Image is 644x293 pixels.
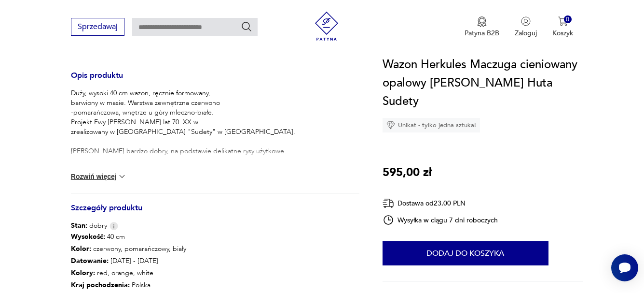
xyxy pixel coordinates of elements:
a: Ikona medaluPatyna B2B [465,16,499,38]
b: Kolory : [71,268,95,278]
iframe: Smartsupp widget button [611,254,638,281]
b: Wysokość : [71,232,105,241]
button: Zaloguj [515,16,537,38]
h3: Szczegóły produktu [71,205,359,221]
div: Dostawa od 23,00 PLN [383,197,498,209]
p: czerwony, pomarańczowy, biały [71,243,316,255]
p: Duży, wysoki 40 cm wazon, ręcznie formowany, barwiony w masie. Warstwa zewnętrzna czerwono -pomar... [71,88,295,156]
img: Ikona medalu [477,16,487,27]
div: 0 [564,15,572,24]
img: Info icon [110,222,118,230]
img: Ikona dostawy [383,197,394,209]
b: Datowanie : [71,256,109,265]
span: dobry [71,221,107,231]
button: Rozwiń więcej [71,172,127,181]
p: 595,00 zł [383,163,432,182]
a: Sprzedawaj [71,24,124,31]
div: Wysyłka w ciągu 7 dni roboczych [383,214,498,226]
h3: Opis produktu [71,73,359,88]
img: Ikonka użytkownika [521,16,531,26]
button: 0Koszyk [552,16,573,38]
p: [DATE] - [DATE] [71,255,316,267]
button: Patyna B2B [465,16,499,38]
button: Szukaj [241,21,252,32]
p: Zaloguj [515,29,537,38]
b: Kraj pochodzenia : [71,280,130,290]
p: Patyna B2B [465,29,499,38]
button: Sprzedawaj [71,18,124,36]
div: Unikat - tylko jedna sztuka! [383,118,480,132]
p: red, orange, white [71,267,316,279]
p: Polska [71,279,316,291]
img: Patyna - sklep z meblami i dekoracjami vintage [312,12,341,41]
img: chevron down [117,172,127,181]
img: Ikona diamentu [386,121,395,130]
p: Koszyk [552,29,573,38]
button: Dodaj do koszyka [383,241,548,265]
b: Stan: [71,221,87,230]
h1: Wazon Herkules Maczuga cieniowany opalowy [PERSON_NAME] Huta Sudety [383,56,584,111]
b: Kolor: [71,244,91,253]
p: 40 cm [71,231,316,243]
img: Ikona koszyka [558,16,568,26]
